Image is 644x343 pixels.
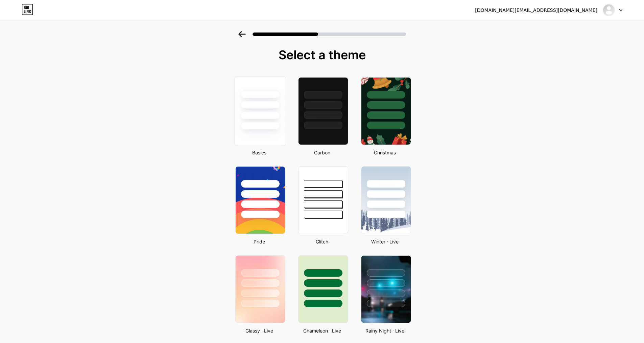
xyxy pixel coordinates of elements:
[359,149,411,156] div: Christmas
[233,327,285,334] div: Glassy · Live
[233,149,285,156] div: Basics
[296,149,348,156] div: Carbon
[233,238,285,245] div: Pride
[296,327,348,334] div: Chameleon · Live
[475,7,597,14] div: [DOMAIN_NAME][EMAIL_ADDRESS][DOMAIN_NAME]
[359,238,411,245] div: Winter · Live
[359,327,411,334] div: Rainy Night · Live
[296,238,348,245] div: Glitch
[233,48,412,62] div: Select a theme
[602,4,615,17] img: alentejoclashcup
